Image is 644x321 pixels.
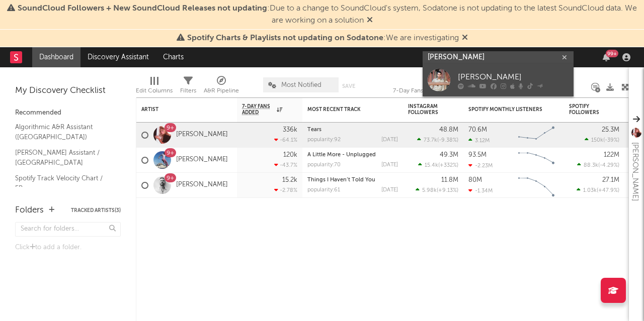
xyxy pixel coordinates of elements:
[440,152,458,158] div: 49.3M
[204,72,239,101] div: A&R Pipeline
[307,152,398,158] div: A Little More - Unplugged
[307,187,340,193] div: popularity: 61
[307,127,321,133] a: Tears
[32,47,80,67] a: Dashboard
[281,82,321,88] span: Most Notified
[440,163,457,168] span: +332 %
[393,72,468,101] div: 7-Day Fans Added (7-Day Fans Added)
[141,106,217,113] div: Artist
[569,103,604,116] div: Spotify Followers
[381,162,398,168] div: [DATE]
[204,85,239,97] div: A&R Pipeline
[418,162,458,168] div: ( )
[393,85,468,97] div: 7-Day Fans Added (7-Day Fans Added)
[417,137,458,143] div: ( )
[176,131,228,139] a: [PERSON_NAME]
[180,72,196,101] div: Filters
[424,138,437,143] span: 73.7k
[176,181,228,189] a: [PERSON_NAME]
[603,53,610,61] button: 99+
[283,152,297,158] div: 120k
[307,106,383,113] div: Most Recent Track
[136,72,173,101] div: Edit Columns
[583,188,597,193] span: 1.03k
[408,103,443,116] div: Instagram Followers
[15,204,44,217] div: Folders
[598,188,618,193] span: +47.9 %
[15,122,111,142] a: Algorithmic A&R Assistant ([GEOGRAPHIC_DATA])
[468,127,487,133] div: 70.6M
[381,187,398,193] div: [DATE]
[439,127,458,133] div: 48.8M
[15,173,111,193] a: Spotify Track Velocity Chart / FR
[187,34,459,42] span: : We are investigating
[606,50,618,57] div: 99 +
[187,34,383,42] span: Spotify Charts & Playlists not updating on Sodatone
[307,177,375,183] a: Things I Haven’t Told You
[458,71,569,83] div: [PERSON_NAME]
[307,127,398,133] div: Tears
[176,156,228,164] a: [PERSON_NAME]
[15,85,121,97] div: My Discovery Checklist
[282,177,297,183] div: 15.2k
[441,177,458,183] div: 11.8M
[577,187,619,193] div: ( )
[274,162,297,168] div: -43.7 %
[136,85,173,97] div: Edit Columns
[80,47,156,67] a: Discovery Assistant
[468,137,490,144] div: 3.12M
[468,162,493,169] div: -2.23M
[468,187,493,194] div: -1.34M
[600,163,618,168] span: -4.29 %
[18,5,637,25] span: : Due to a change to SoundCloud's system, Sodatone is not updating to the latest SoundCloud data....
[577,162,619,168] div: ( )
[307,177,398,183] div: Things I Haven’t Told You
[307,162,341,168] div: popularity: 70
[604,152,619,158] div: 122M
[468,177,482,183] div: 80M
[425,163,438,168] span: 15.4k
[602,177,619,183] div: 27.1M
[602,127,619,133] div: 25.3M
[605,138,618,143] span: -39 %
[438,188,457,193] span: +9.13 %
[514,148,559,173] svg: Chart title
[416,187,458,193] div: ( )
[422,188,437,193] span: 5.98k
[156,47,191,67] a: Charts
[283,127,297,133] div: 336k
[514,173,559,198] svg: Chart title
[585,137,619,143] div: ( )
[468,152,487,158] div: 93.5M
[591,138,603,143] span: 150k
[367,17,373,25] span: Dismiss
[423,64,574,96] a: [PERSON_NAME]
[462,34,468,42] span: Dismiss
[307,152,376,158] a: A Little More - Unplugged
[15,107,121,119] div: Recommended
[15,147,111,168] a: [PERSON_NAME] Assistant / [GEOGRAPHIC_DATA]
[584,163,598,168] span: 88.3k
[514,123,559,148] svg: Chart title
[242,103,274,116] span: 7-Day Fans Added
[274,187,297,193] div: -2.78 %
[439,138,457,143] span: -9.38 %
[15,222,121,237] input: Search for folders...
[381,137,398,143] div: [DATE]
[274,137,297,143] div: -64.1 %
[15,242,121,254] div: Click to add a folder.
[180,85,196,97] div: Filters
[307,137,341,143] div: popularity: 92
[423,51,574,64] input: Search for artists
[71,208,121,213] button: Tracked Artists(3)
[468,106,544,113] div: Spotify Monthly Listeners
[629,142,641,201] div: [PERSON_NAME]
[18,5,267,13] span: SoundCloud Followers + New SoundCloud Releases not updating
[342,83,355,89] button: Save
